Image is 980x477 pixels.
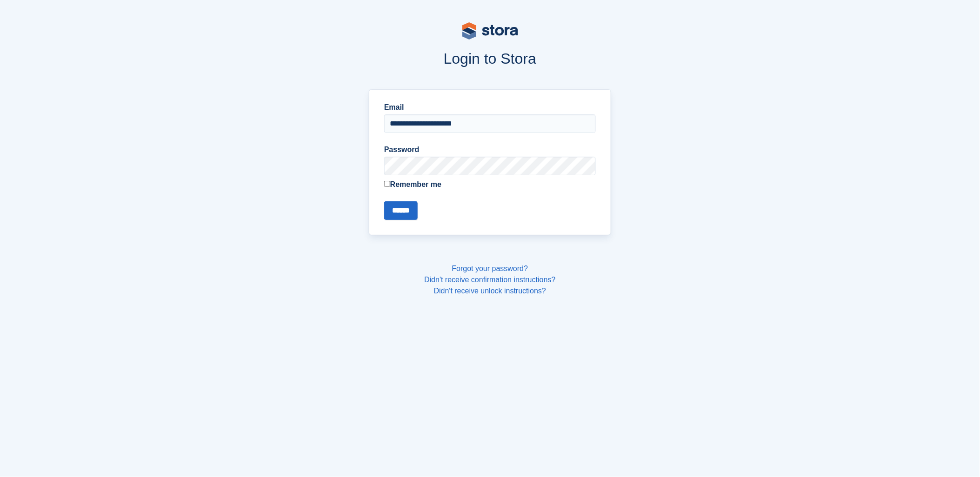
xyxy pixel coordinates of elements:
label: Remember me [384,179,596,190]
a: Didn't receive unlock instructions? [434,287,546,295]
img: stora-logo-53a41332b3708ae10de48c4981b4e9114cc0af31d8433b30ea865607fb682f29.svg [462,22,518,40]
a: Forgot your password? [452,265,528,272]
label: Password [384,144,596,155]
input: Remember me [384,181,390,187]
label: Email [384,102,596,113]
h1: Login to Stora [192,50,789,67]
a: Didn't receive confirmation instructions? [424,276,555,284]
